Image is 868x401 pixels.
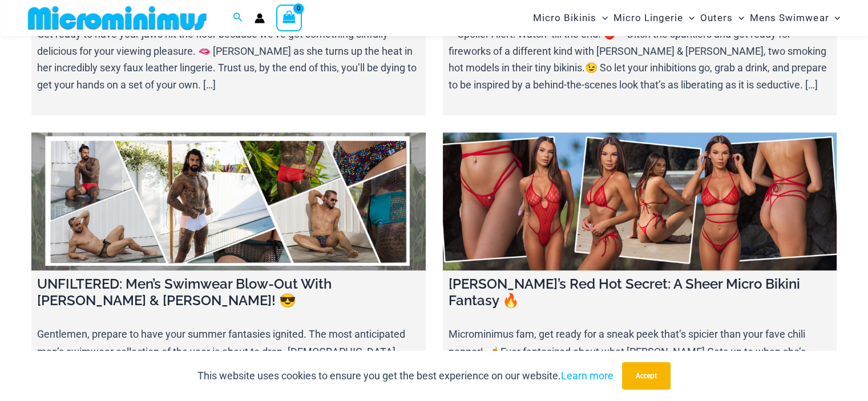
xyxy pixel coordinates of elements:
[622,362,671,390] button: Accept
[611,3,697,33] a: Micro LingerieMenu ToggleMenu Toggle
[533,3,596,33] span: Micro Bikinis
[37,26,420,94] p: Get ready to have your jaws hit the floor because we’ve got something sinfully delicious for your...
[697,3,747,33] a: OutersMenu ToggleMenu Toggle
[37,276,420,309] h4: UNFILTERED: Men’s Swimwear Blow-Out With [PERSON_NAME] & [PERSON_NAME]! 😎
[276,5,302,31] a: View Shopping Cart, empty
[233,11,243,25] a: Search icon link
[747,3,843,33] a: Mens SwimwearMenu ToggleMenu Toggle
[449,276,831,309] h4: [PERSON_NAME]’s Red Hot Secret: A Sheer Micro Bikini Fantasy 🔥
[528,2,845,34] nav: Site Navigation
[700,3,733,33] span: Outers
[449,26,831,94] p: **Spoiler Alert: Watch ’till the end! 🍑** Ditch the sparklers and get ready for fireworks of a di...
[750,3,829,33] span: Mens Swimwear
[443,132,837,270] a: Tayla’s Red Hot Secret: A Sheer Micro Bikini Fantasy 🔥
[733,3,744,33] span: Menu Toggle
[255,13,265,23] a: Account icon link
[829,3,840,33] span: Menu Toggle
[613,3,683,33] span: Micro Lingerie
[31,132,426,270] a: UNFILTERED: Men’s Swimwear Blow-Out With Jay & Steven! 😎
[596,3,608,33] span: Menu Toggle
[197,367,613,384] p: This website uses cookies to ensure you get the best experience on our website.
[530,3,611,33] a: Micro BikinisMenu ToggleMenu Toggle
[23,5,211,31] img: MM SHOP LOGO FLAT
[561,370,613,382] a: Learn more
[683,3,695,33] span: Menu Toggle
